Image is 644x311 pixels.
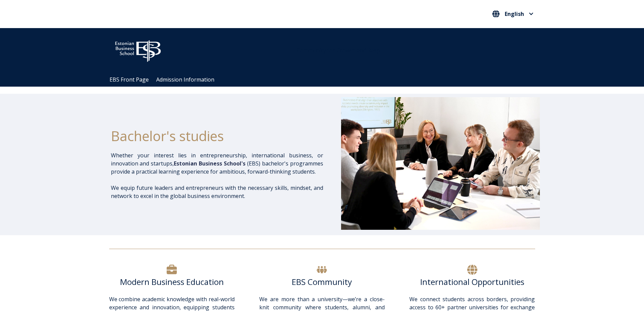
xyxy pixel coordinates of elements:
h6: EBS Community [259,277,385,287]
h1: Bachelor's studies [111,128,323,145]
img: ebs_logo2016_white [109,35,167,64]
button: English [491,8,535,19]
a: EBS Front Page [110,76,149,83]
span: English [505,11,524,17]
span: Estonian Business School's [174,160,245,167]
p: We equip future leaders and entrepreneurs with the necessary skills, mindset, and network to exce... [111,184,323,200]
span: Community for Growth and Resp [297,47,380,54]
nav: Select your language [491,8,535,20]
a: Admission Information [156,76,214,83]
img: Bachelor's at EBS [341,97,540,230]
h6: Modern Business Education [109,277,235,287]
div: Navigation Menu [106,73,545,87]
h6: International Opportunities [409,277,535,287]
p: Whether your interest lies in entrepreneurship, international business, or innovation and startup... [111,151,323,176]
